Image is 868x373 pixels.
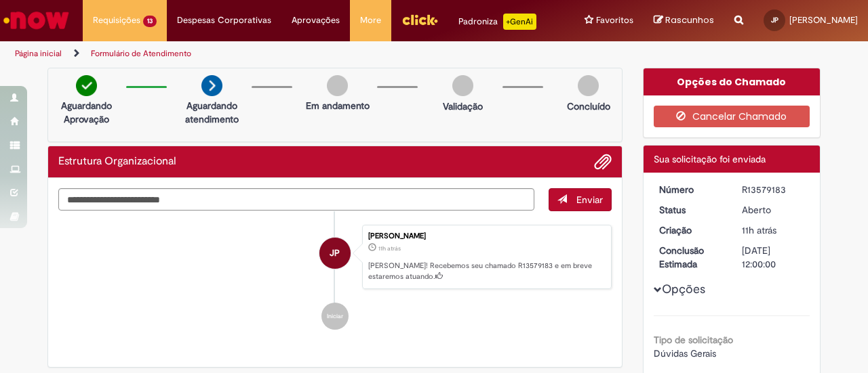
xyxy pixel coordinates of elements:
img: img-circle-grey.png [327,75,348,96]
div: R13579183 [742,183,805,196]
dt: Status [649,203,732,217]
h2: Estrutura Organizacional Histórico de tíquete [58,156,176,168]
p: Aguardando atendimento [179,99,245,126]
div: [PERSON_NAME] [368,232,604,240]
p: +GenAi [503,14,536,30]
a: Rascunhos [654,14,714,27]
div: 29/09/2025 22:55:40 [742,223,805,237]
span: 11h atrás [742,224,776,236]
span: JP [330,237,340,269]
textarea: Digite sua mensagem aqui... [58,188,534,211]
img: check-circle-green.png [76,75,97,96]
span: Aprovações [292,14,340,27]
span: Rascunhos [665,14,714,26]
button: Adicionar anexos [594,153,612,171]
ul: Histórico de tíquete [58,211,612,344]
dt: Criação [649,223,732,237]
button: Cancelar Chamado [654,106,810,127]
span: Sua solicitação foi enviada [654,153,766,165]
b: Tipo de solicitação [654,334,733,346]
img: img-circle-grey.png [578,75,599,96]
div: Aberto [742,203,805,217]
span: 11h atrás [378,244,401,253]
div: Padroniza [458,14,536,30]
span: 13 [143,16,157,27]
div: Jaqueline Gottardo Pinto [319,238,351,269]
p: Validação [443,100,483,113]
li: Jaqueline Gottardo Pinto [58,225,612,290]
img: arrow-next.png [201,75,222,96]
time: 29/09/2025 22:55:40 [378,244,401,253]
div: Opções do Chamado [644,68,821,95]
span: Despesas Corporativas [177,14,271,27]
span: [PERSON_NAME] [789,14,858,26]
p: Em andamento [306,99,370,112]
a: Formulário de Atendimento [91,48,191,59]
p: [PERSON_NAME]! Recebemos seu chamado R13579183 e em breve estaremos atuando. [368,261,604,282]
span: More [360,14,381,27]
span: JP [771,16,778,24]
ul: Trilhas de página [10,41,568,66]
span: Requisições [93,14,140,27]
time: 29/09/2025 22:55:40 [742,224,776,236]
img: click_logo_yellow_360x200.png [401,9,438,30]
dt: Número [649,183,732,196]
dt: Conclusão Estimada [649,244,732,271]
img: ServiceNow [1,7,71,34]
span: Favoritos [596,14,633,27]
p: Concluído [567,100,610,113]
a: Página inicial [15,48,62,59]
img: img-circle-grey.png [452,75,473,96]
button: Enviar [549,188,612,211]
span: Dúvidas Gerais [654,347,716,359]
span: Enviar [576,194,603,206]
div: [DATE] 12:00:00 [742,244,805,271]
p: Aguardando Aprovação [54,99,119,126]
